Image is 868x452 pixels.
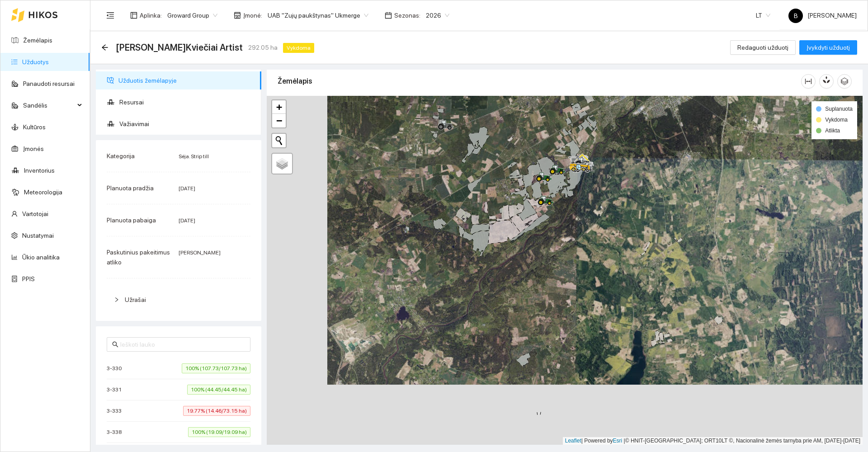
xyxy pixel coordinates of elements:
[119,93,254,111] span: Resursai
[167,9,217,22] span: Groward Group
[825,106,853,112] span: Suplanuota
[130,12,137,19] span: layout
[756,9,770,22] span: LT
[22,275,35,282] a: PPIS
[22,254,60,261] a: Ūkio analitika
[118,71,254,89] span: Užduotis žemėlapyje
[613,438,623,444] a: Esri
[179,250,221,256] span: [PERSON_NAME]
[179,217,195,224] span: [DATE]
[23,37,52,44] a: Žemėlapis
[101,44,108,51] span: arrow-left
[272,100,286,114] a: Zoom in
[107,152,135,160] span: Kategorija
[23,80,75,87] a: Panaudoti resursai
[737,42,788,52] span: Redaguoti užduotį
[272,154,292,174] a: Layers
[394,10,420,20] span: Sezonas :
[107,364,126,373] span: 3-330
[22,232,54,239] a: Nustatymai
[24,188,62,196] a: Meteorologija
[107,217,156,224] span: Planuota pabaiga
[802,78,815,85] span: column-width
[624,438,625,444] span: |
[276,101,282,113] span: +
[730,44,796,51] a: Redaguoti užduotį
[183,406,250,416] span: 19.77% (14.46/73.15 ha)
[385,12,392,19] span: calendar
[22,210,48,217] a: Vartotojai
[248,42,278,52] span: 292.05 ha
[825,127,840,134] span: Atlikta
[272,114,286,127] a: Zoom out
[112,341,118,348] span: search
[107,249,170,266] span: Paskutinius pakeitimus atliko
[278,68,801,94] div: Žemėlapis
[23,123,46,131] a: Kultūros
[276,115,282,126] span: −
[272,134,286,147] button: Initiate a new search
[119,115,254,133] span: Važiavimai
[182,363,250,373] span: 100% (107.73/107.73 ha)
[107,385,126,394] span: 3-331
[188,427,250,437] span: 100% (19.09/19.09 ha)
[22,58,49,66] a: Užduotys
[187,385,250,395] span: 100% (44.45/44.45 ha)
[125,296,146,303] span: Užrašai
[106,11,114,19] span: menu-fold
[730,40,796,55] button: Redaguoti užduotį
[788,12,857,19] span: [PERSON_NAME]
[120,339,245,349] input: Ieškoti lauko
[24,167,55,174] a: Inventorius
[114,297,119,302] span: right
[179,153,209,160] span: Sėja. Strip till
[23,145,44,152] a: Įmonės
[563,437,863,445] div: | Powered by © HNIT-[GEOGRAPHIC_DATA]; ORT10LT ©, Nacionalinė žemės tarnyba prie AM, [DATE]-[DATE]
[283,43,314,53] span: Vykdoma
[101,6,119,24] button: menu-fold
[140,10,162,20] span: Aplinka :
[107,428,126,437] span: 3-338
[794,9,798,23] span: B
[23,96,75,114] span: Sandėlis
[565,438,581,444] a: Leaflet
[807,42,850,52] span: Įvykdyti užduotį
[268,9,368,22] span: UAB "Zujų paukštynas" Ukmerge
[825,117,848,123] span: Vykdoma
[107,289,250,310] div: Užrašai
[243,10,262,20] span: Įmonė :
[426,9,449,22] span: 2026
[801,74,816,89] button: column-width
[799,40,857,55] button: Įvykdyti užduotį
[107,406,126,415] span: 3-333
[179,185,195,192] span: [DATE]
[234,12,241,19] span: shop
[101,44,108,52] div: Atgal
[116,40,243,55] span: Sėja Ž.Kviečiai Artist
[107,184,154,192] span: Planuota pradžia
